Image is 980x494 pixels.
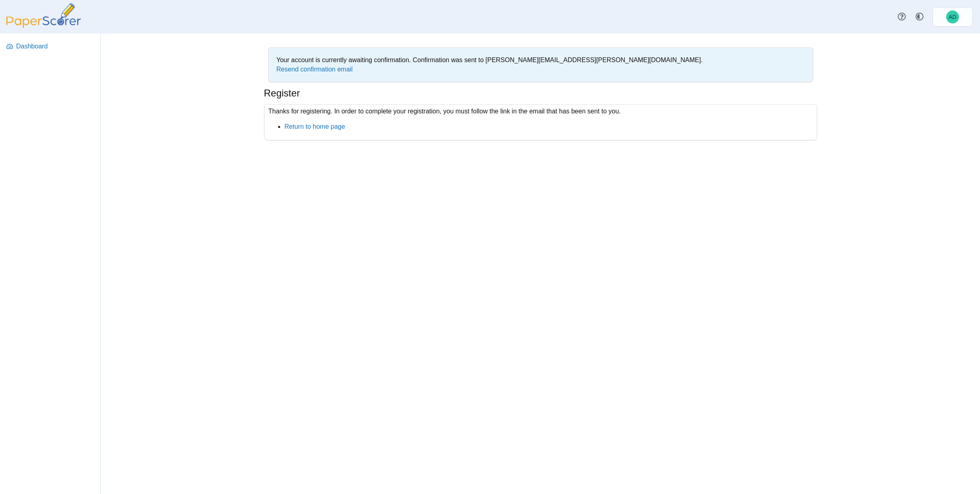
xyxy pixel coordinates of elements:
[277,66,353,73] a: Resend confirmation email
[285,123,345,130] a: Return to home page
[3,37,98,56] a: Dashboard
[946,10,959,23] span: Andrew Doust
[3,3,84,28] img: PaperScorer
[264,104,817,141] div: Thanks for registering. In order to complete your registration, you must follow the link in the e...
[264,86,300,100] h1: Register
[16,42,95,51] span: Dashboard
[3,22,84,29] a: PaperScorer
[949,14,956,20] span: Andrew Doust
[273,52,809,78] div: Your account is currently awaiting confirmation. Confirmation was sent to [PERSON_NAME][EMAIL_ADD...
[932,7,973,27] a: Andrew Doust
